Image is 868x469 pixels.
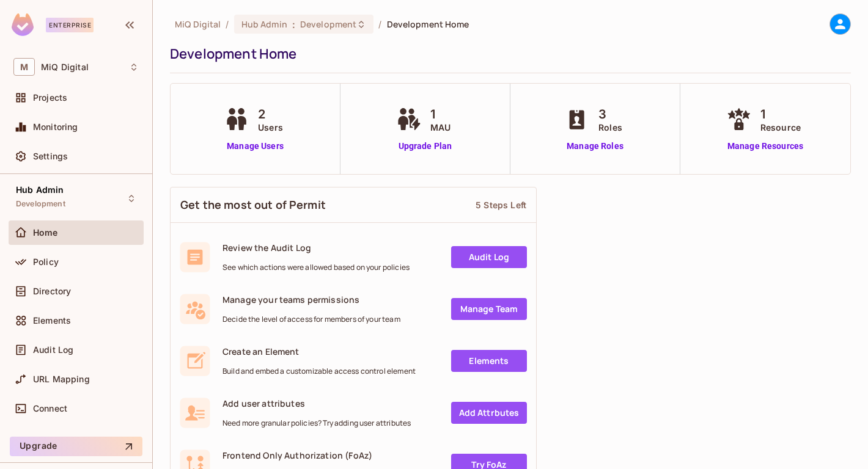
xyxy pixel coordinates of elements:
a: Manage Team [451,298,527,320]
span: Directory [33,286,71,296]
span: Hub Admin [16,185,64,195]
span: MAU [430,121,451,134]
span: Connect [33,404,67,413]
span: Elements [33,316,71,325]
a: Add Attrbutes [451,402,527,424]
span: Monitoring [33,122,78,132]
span: Manage your teams permissions [223,294,400,305]
div: Enterprise [46,18,94,32]
span: URL Mapping [33,374,90,384]
a: Manage Roles [562,140,628,153]
span: Audit Log [33,345,73,355]
a: Elements [451,350,527,372]
span: Home [33,228,58,238]
span: Decide the level of access for members of your team [223,314,400,324]
a: Upgrade Plan [394,140,457,153]
span: Projects [33,93,67,103]
span: Create an Element [223,346,416,357]
span: : [292,20,296,29]
span: 1 [760,105,801,123]
span: Development [16,199,65,209]
span: Resource [760,121,801,134]
a: Manage Users [221,140,289,153]
span: Development Home [387,18,469,30]
span: Users [258,121,283,134]
span: Workspace: MiQ Digital [41,62,89,72]
li: / [378,18,381,30]
span: Policy [33,257,59,267]
span: See which actions were allowed based on your policies [223,263,410,272]
span: 2 [258,105,283,123]
img: SReyMgAAAABJRU5ErkJggg== [12,13,34,36]
span: Development [300,18,356,30]
a: Manage Resources [724,140,807,153]
span: Roles [598,121,622,134]
span: Review the Audit Log [223,242,410,253]
span: Build and embed a customizable access control element [223,366,416,376]
span: M [13,58,35,76]
span: 1 [430,105,451,123]
a: Audit Log [451,246,527,268]
span: 3 [598,105,622,123]
div: Development Home [170,45,845,63]
button: Upgrade [10,437,142,456]
div: 5 Steps Left [476,199,526,211]
span: the active workspace [175,18,221,30]
span: Hub Admin [241,18,287,30]
li: / [226,18,229,30]
span: Frontend Only Authorization (FoAz) [223,449,372,461]
span: Settings [33,151,68,161]
span: Need more granular policies? Try adding user attributes [223,418,411,428]
span: Get the most out of Permit [180,197,326,213]
span: Add user attributes [223,398,411,409]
